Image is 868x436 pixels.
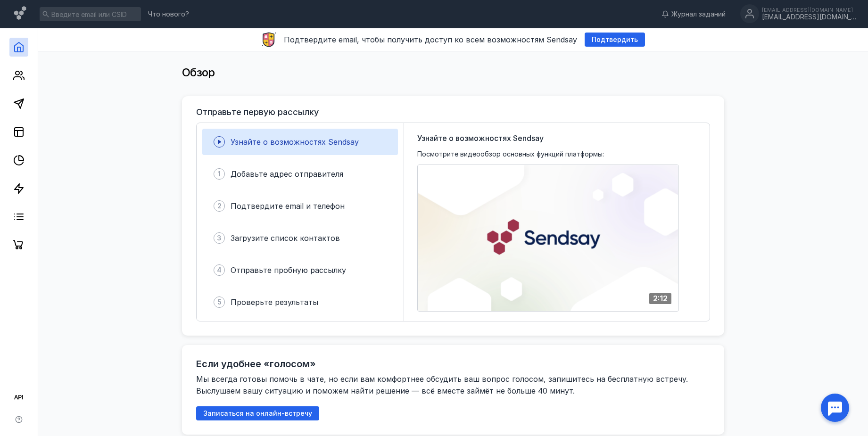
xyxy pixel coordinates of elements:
div: 2:12 [649,293,671,304]
span: Журнал заданий [671,9,726,19]
span: Подтвердить [592,36,638,44]
span: Отправьте пробную рассылку [231,265,346,275]
span: Обзор [182,66,215,79]
span: Подтвердите email, чтобы получить доступ ко всем возможностям Sendsay [284,35,577,44]
span: 3 [217,233,222,243]
a: Что нового? [143,11,194,17]
span: Добавьте адрес отправителя [231,169,343,179]
span: Узнайте о возможностях Sendsay [231,137,359,147]
div: [EMAIL_ADDRESS][DOMAIN_NAME] [762,13,856,21]
div: [EMAIL_ADDRESS][DOMAIN_NAME] [762,7,856,13]
span: Загрузите список контактов [231,233,340,243]
h3: Отправьте первую рассылку [196,107,319,117]
span: Посмотрите видеообзор основных функций платформы: [417,149,604,159]
span: 5 [217,297,222,307]
span: 2 [217,201,222,211]
button: Записаться на онлайн-встречу [196,406,319,420]
button: Подтвердить [585,33,645,47]
input: Введите email или CSID [40,7,141,21]
span: Что нового? [148,11,189,17]
span: 4 [217,265,222,275]
span: 1 [218,169,221,179]
a: Журнал заданий [657,9,730,19]
span: Узнайте о возможностях Sendsay [417,132,544,144]
span: Подтвердите email и телефон [231,201,345,211]
span: Проверьте результаты [231,297,318,307]
h2: Если удобнее «голосом» [196,358,316,370]
a: Записаться на онлайн-встречу [196,409,319,417]
span: Записаться на онлайн-встречу [203,410,312,418]
span: Мы всегда готовы помочь в чате, но если вам комфортнее обсудить ваш вопрос голосом, запишитесь на... [196,374,690,395]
